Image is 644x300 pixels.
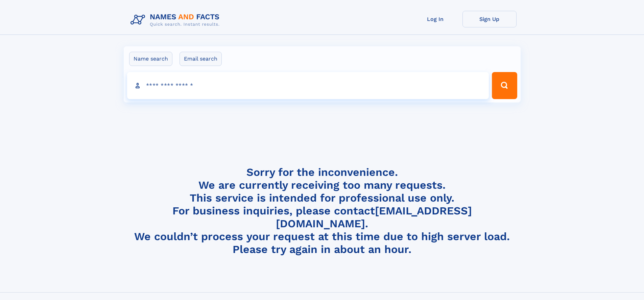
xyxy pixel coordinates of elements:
[408,11,462,27] a: Log In
[276,204,472,230] a: [EMAIL_ADDRESS][DOMAIN_NAME]
[128,11,225,29] img: Logo Names and Facts
[462,11,517,27] a: Sign Up
[129,52,172,66] label: Name search
[128,166,517,256] h4: Sorry for the inconvenience. We are currently receiving too many requests. This service is intend...
[492,72,517,99] button: Search Button
[127,72,489,99] input: search input
[180,52,222,66] label: Email search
